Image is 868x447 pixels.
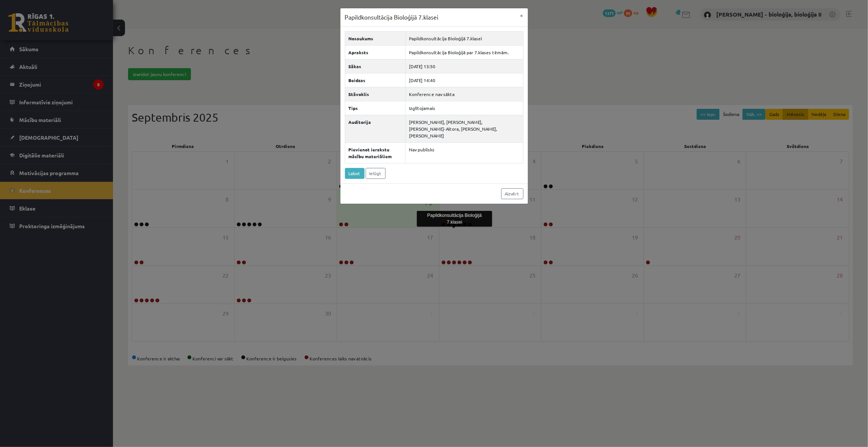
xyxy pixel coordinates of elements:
[345,13,439,22] h3: Papildkonsultācija Bioloģijā 7.klasei
[406,101,523,115] td: Izglītojamais
[345,59,406,73] th: Sākas
[345,115,406,142] th: Auditorija
[366,168,386,179] a: Ielūgt
[345,45,406,59] th: Apraksts
[406,45,523,59] td: Papildkonsultācija Bioloģijā par 7.klases tēmām.
[345,31,406,45] th: Nosaukums
[345,142,406,163] th: Pievienot ierakstu mācību materiāliem
[345,73,406,87] th: Beidzas
[345,87,406,101] th: Stāvoklis
[501,188,523,199] a: Aizvērt
[406,115,523,142] td: [PERSON_NAME], [PERSON_NAME], [PERSON_NAME]-Altora, [PERSON_NAME], [PERSON_NAME]
[417,211,492,227] div: Papildkonsultācija Bioloģijā 7.klasei
[406,59,523,73] td: [DATE] 13:50
[345,101,406,115] th: Tips
[516,8,528,23] button: ×
[406,142,523,163] td: Nav publisks
[345,168,365,179] a: Labot
[406,73,523,87] td: [DATE] 14:40
[406,31,523,45] td: Papildkonsultācija Bioloģijā 7.klasei
[406,87,523,101] td: Konference nav sākta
